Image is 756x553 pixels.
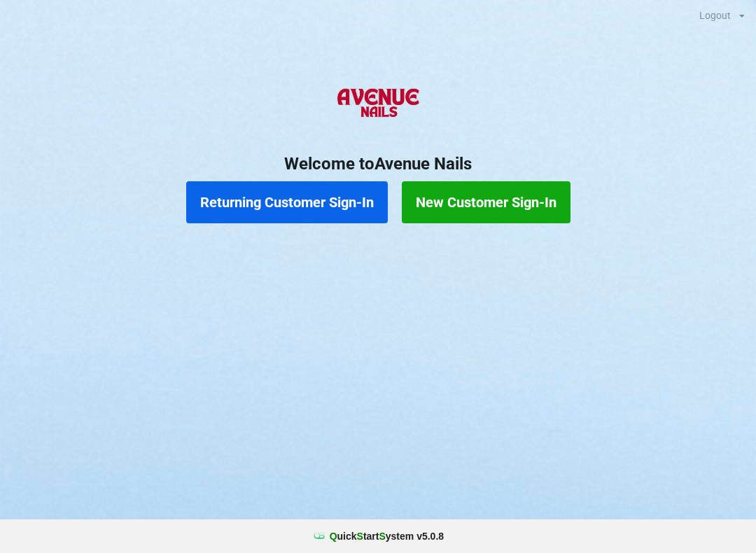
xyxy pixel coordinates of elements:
[379,531,385,542] span: S
[186,181,388,223] button: Returning Customer Sign-In
[357,531,363,542] span: S
[330,531,337,542] span: Q
[699,10,731,20] div: Logout
[330,529,444,543] b: uick tart ystem v 5.0.8
[331,76,424,132] img: AvenueNails-Logo.png
[402,181,570,223] button: New Customer Sign-In
[312,529,326,543] img: favicon.ico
